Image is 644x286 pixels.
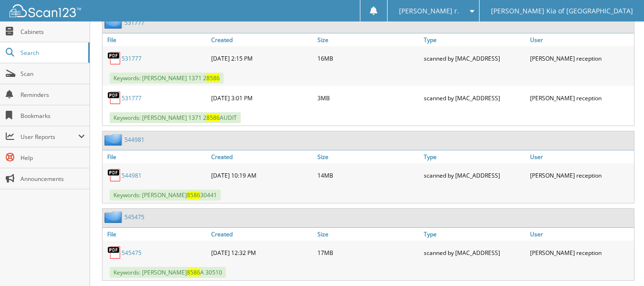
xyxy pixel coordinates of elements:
span: 8586 [187,191,200,199]
a: User [528,33,634,46]
img: PDF.png [107,91,122,105]
div: scanned by [MAC_ADDRESS] [421,88,528,107]
a: 531777 [122,54,142,63]
a: Created [209,150,315,163]
div: [DATE] 2:15 PM [209,49,315,68]
img: PDF.png [107,245,122,260]
span: 8586 [206,74,220,82]
img: folder2.png [104,134,124,146]
a: User [528,150,634,163]
img: folder2.png [104,211,124,223]
a: File [102,228,209,241]
span: User Reports [20,133,78,141]
span: Search [20,49,83,57]
span: Scan [20,70,85,78]
a: Size [315,33,421,46]
a: Type [421,33,528,46]
a: 544981 [124,136,144,144]
div: [PERSON_NAME] reception [528,166,634,185]
span: Keywords: [PERSON_NAME] A 30510 [110,267,226,278]
div: [PERSON_NAME] reception [528,49,634,68]
a: Size [315,228,421,241]
div: scanned by [MAC_ADDRESS] [421,166,528,185]
div: scanned by [MAC_ADDRESS] [421,49,528,68]
a: File [102,150,209,163]
div: [DATE] 3:01 PM [209,88,315,107]
span: Keywords: [PERSON_NAME] 30441 [110,190,221,201]
span: 8586 [206,114,220,122]
div: 17MB [315,243,421,262]
span: Help [20,154,85,162]
div: 16MB [315,49,421,68]
a: Size [315,150,421,163]
span: Keywords: [PERSON_NAME] 1371 2 AUDIT [110,112,241,123]
div: [PERSON_NAME] reception [528,88,634,107]
div: 14MB [315,166,421,185]
span: Cabinets [20,28,85,36]
span: 8586 [187,268,200,276]
img: PDF.png [107,51,122,65]
div: [DATE] 12:32 PM [209,243,315,262]
a: Type [421,228,528,241]
a: 531777 [122,94,142,102]
span: [PERSON_NAME] r. [399,8,459,14]
img: scan123-logo-white.svg [10,4,81,17]
span: Keywords: [PERSON_NAME] 1371 2 [110,73,224,84]
a: 531777 [124,19,144,27]
span: Bookmarks [20,112,85,120]
div: [PERSON_NAME] reception [528,243,634,262]
img: folder2.png [104,17,124,29]
a: File [102,33,209,46]
div: scanned by [MAC_ADDRESS] [421,243,528,262]
span: [PERSON_NAME] Kia of [GEOGRAPHIC_DATA] [491,8,633,14]
a: Created [209,228,315,241]
a: 544981 [122,171,142,180]
div: 3MB [315,88,421,107]
img: PDF.png [107,168,122,182]
div: [DATE] 10:19 AM [209,166,315,185]
a: 545475 [124,213,144,221]
a: 545475 [122,249,142,257]
a: Type [421,150,528,163]
span: Announcements [20,175,85,183]
a: User [528,228,634,241]
span: Reminders [20,91,85,99]
a: Created [209,33,315,46]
